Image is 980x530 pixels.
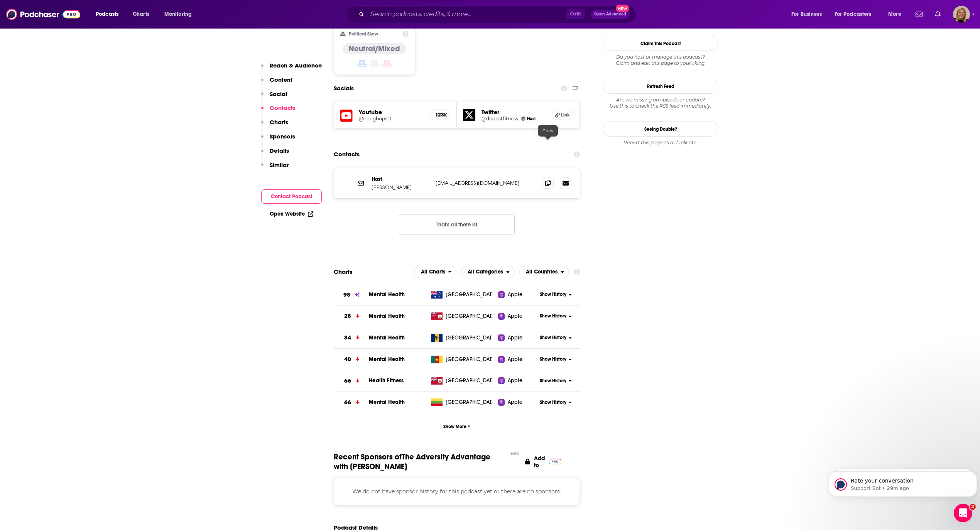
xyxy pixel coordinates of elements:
span: Podcasts [96,9,118,20]
button: open menu [461,266,515,278]
button: open menu [883,8,911,20]
span: Bermuda [446,377,496,385]
button: Content [261,76,292,90]
a: 66 [334,370,369,392]
span: 2 [970,504,976,510]
a: [GEOGRAPHIC_DATA] [428,312,498,320]
span: Link [561,112,570,118]
span: Show History [540,356,566,363]
h5: Twitter [482,108,546,116]
span: Monitoring [164,9,192,20]
span: More [888,9,901,20]
span: Do you host or manage this podcast? [603,54,718,60]
span: Show History [540,378,566,384]
span: Apple [508,398,522,406]
a: Seeing Double? [603,122,718,137]
h4: Neutral/Mixed [349,44,400,54]
span: Show History [540,399,566,406]
p: We do not have sponsor history for this podcast yet or there are no sponsors. [343,487,570,496]
a: Charts [128,8,154,20]
span: Apple [508,291,522,299]
span: Show History [540,291,566,298]
span: Charts [133,9,149,20]
iframe: Intercom notifications message [826,455,980,509]
h3: 28 [344,312,351,321]
a: Mental Health [369,334,405,341]
button: open menu [90,8,128,20]
button: Contacts [261,104,296,118]
span: All Countries [526,269,558,275]
h2: Platforms [414,266,457,278]
a: [GEOGRAPHIC_DATA] [428,334,498,342]
button: Sponsors [261,133,295,147]
a: [GEOGRAPHIC_DATA] [428,377,498,385]
div: Search podcasts, credits, & more... [353,5,644,23]
a: Mental Health [369,399,405,405]
span: Mental Health [369,313,405,319]
button: Show profile menu [953,6,970,23]
a: Apple [498,334,537,342]
span: Open Advanced [594,12,626,16]
span: Apple [508,334,522,342]
img: Pro Logo [549,459,561,464]
button: Contact Podcast [261,189,322,204]
p: [PERSON_NAME] [372,184,429,191]
span: Health Fitness [369,377,404,384]
button: Show More [334,419,580,434]
p: Contacts [270,104,296,111]
a: Apple [498,291,537,299]
a: Apple [498,377,537,385]
button: Reach & Audience [261,62,322,76]
span: All Charts [421,269,445,275]
button: open menu [519,266,569,278]
a: 98 [334,284,369,306]
p: Similar [270,161,289,169]
span: Apple [508,377,522,385]
button: Show History [537,313,574,319]
span: Lithuania [446,398,496,406]
h2: Socials [334,81,354,96]
a: Link [552,110,573,120]
h2: Categories [461,266,515,278]
h5: 123k [435,111,444,118]
a: 28 [334,306,369,327]
img: Podchaser - Follow, Share and Rate Podcasts [6,7,80,22]
span: For Business [791,9,822,20]
iframe: Intercom live chat [954,504,972,522]
span: All Categories [468,269,503,275]
p: Reach & Audience [270,62,322,69]
span: New [616,5,630,12]
button: Claim This Podcast [603,36,718,51]
button: Charts [261,118,288,133]
p: [EMAIL_ADDRESS][DOMAIN_NAME] [436,180,536,186]
img: Doug Bopst [521,116,525,121]
p: Add to [534,455,545,469]
button: open menu [786,8,831,20]
p: Charts [270,118,288,126]
h5: Youtube [359,108,422,116]
a: Show notifications dropdown [912,8,926,21]
span: Cameroon [446,356,496,363]
a: @dougbopst1 [359,116,422,122]
button: Show History [537,378,574,384]
a: Mental Health [369,291,405,298]
a: Apple [498,398,537,406]
a: [GEOGRAPHIC_DATA] [428,398,498,406]
a: Add to [525,452,561,471]
h3: 40 [344,355,351,364]
span: Logged in as avansolkema [953,6,970,23]
a: @dbopstfitness [482,116,518,122]
button: Open AdvancedNew [591,10,630,19]
a: [GEOGRAPHIC_DATA] [428,356,498,363]
a: Mental Health [369,356,405,363]
button: open menu [830,8,883,20]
